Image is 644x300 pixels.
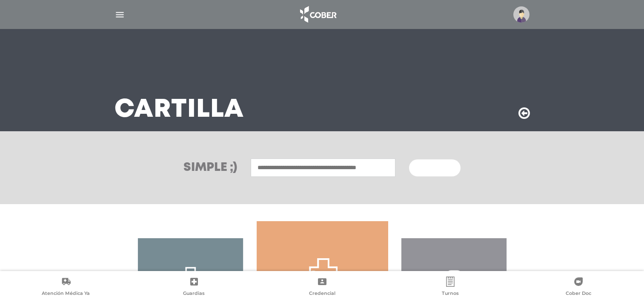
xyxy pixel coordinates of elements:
[513,6,530,23] img: profile-placeholder.svg
[114,9,125,20] img: Cober_menu-lines-white.svg
[42,290,90,298] span: Atención Médica Ya
[258,277,386,298] a: Credencial
[183,162,237,174] h3: Simple ;)
[566,290,591,298] span: Cober Doc
[2,277,130,298] a: Atención Médica Ya
[386,277,514,298] a: Turnos
[114,99,244,121] h3: Cartilla
[442,290,459,298] span: Turnos
[183,290,205,298] span: Guardias
[419,165,444,171] span: Buscar
[130,277,258,298] a: Guardias
[409,159,460,176] button: Buscar
[295,4,340,25] img: logo_cober_home-white.png
[309,290,335,298] span: Credencial
[514,277,642,298] a: Cober Doc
